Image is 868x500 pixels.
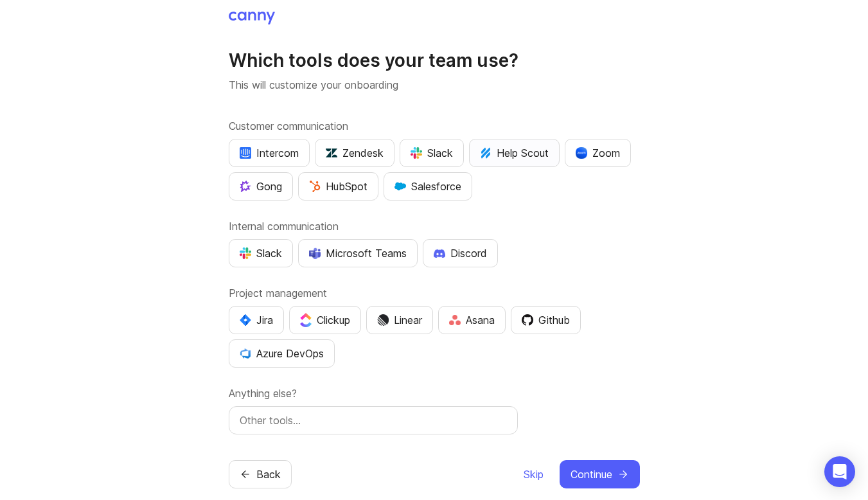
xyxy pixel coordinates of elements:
[229,219,640,234] label: Internal communication
[480,147,492,159] img: kV1LT1TqjqNHPtRK7+FoaplE1qRq1yqhg056Z8K5Oc6xxgIuf0oNQ9LelJqbcyPisAf0C9LDpX5UIuAAAAAElFTkSuQmCC
[384,172,472,201] button: Salesforce
[229,239,293,267] button: Slack
[576,147,587,159] img: xLHbn3khTPgAAAABJRU5ErkJggg==
[240,348,251,359] img: YKcwp4sHBXAAAAAElFTkSuQmCC
[229,306,284,334] button: Jira
[229,139,310,167] button: Intercom
[240,413,507,428] input: Other tools…
[571,467,612,482] span: Continue
[300,313,312,326] img: j83v6vj1tgY2AAAAABJRU5ErkJggg==
[240,147,251,159] img: eRR1duPH6fQxdnSV9IruPjCimau6md0HxlPR81SIPROHX1VjYjAN9a41AAAAAElFTkSuQmCC
[394,179,461,194] div: Salesforce
[377,312,422,328] div: Linear
[411,147,422,159] img: WIAAAAASUVORK5CYII=
[309,179,368,194] div: HubSpot
[229,339,335,368] button: Azure DevOps
[434,249,445,258] img: +iLplPsjzba05dttzK064pds+5E5wZnCVbuGoLvBrYdmEPrXTzGo7zG60bLEREEjvOjaG9Saez5xsOEAbxBwOP6dkea84XY9O...
[240,346,324,361] div: Azure DevOps
[522,312,570,328] div: Github
[240,312,273,328] div: Jira
[315,139,394,167] button: Zendesk
[240,247,251,259] img: WIAAAAASUVORK5CYII=
[326,145,384,161] div: Zendesk
[449,315,461,326] img: Rf5nOJ4Qh9Y9HAAAAAElFTkSuQmCC
[511,306,581,334] button: Github
[240,145,299,161] div: Intercom
[229,386,640,401] label: Anything else?
[423,239,498,267] button: Discord
[377,314,389,326] img: Dm50RERGQWO2Ei1WzHVviWZlaLVriU9uRN6E+tIr91ebaDbMKKPDpFbssSuEG21dcGXkrKsuOVPwCeFJSFAIOxgiKgL2sFHRe...
[434,246,487,261] div: Discord
[229,118,640,134] label: Customer communication
[576,145,620,161] div: Zoom
[300,312,350,328] div: Clickup
[824,456,855,487] div: Open Intercom Messenger
[400,139,464,167] button: Slack
[298,239,418,267] button: Microsoft Teams
[394,181,406,192] img: GKxMRLiRsgdWqxrdBeWfGK5kaZ2alx1WifDSa2kSTsK6wyJURKhUuPoQRYzjholVGzT2A2owx2gHwZoyZHHCYJ8YNOAZj3DSg...
[522,314,533,326] img: 0D3hMmx1Qy4j6AAAAAElFTkSuQmCC
[438,306,506,334] button: Asana
[309,181,321,192] img: G+3M5qq2es1si5SaumCnMN47tP1CvAZneIVX5dcx+oz+ZLhv4kfP9DwAAAABJRU5ErkJggg==
[480,145,549,161] div: Help Scout
[298,172,378,201] button: HubSpot
[229,49,640,72] h1: Which tools does your team use?
[240,181,251,192] img: qKnp5cUisfhcFQGr1t296B61Fm0WkUVwBZaiVE4uNRmEGBFetJMz8xGrgPHqF1mLDIG816Xx6Jz26AFmkmT0yuOpRCAR7zRpG...
[411,145,453,161] div: Slack
[326,147,337,159] img: UniZRqrCPz6BHUWevMzgDJ1FW4xaGg2egd7Chm8uY0Al1hkDyjqDa8Lkk0kDEdqKkBok+T4wfoD0P0o6UMciQ8AAAAASUVORK...
[565,139,631,167] button: Zoom
[229,285,640,301] label: Project management
[449,312,495,328] div: Asana
[229,12,275,24] img: Canny Home
[366,306,433,334] button: Linear
[229,172,293,201] button: Gong
[240,246,282,261] div: Slack
[229,460,292,488] button: Back
[523,460,544,488] button: Skip
[524,467,544,482] span: Skip
[256,467,281,482] span: Back
[240,179,282,194] div: Gong
[309,247,321,258] img: D0GypeOpROL5AAAAAElFTkSuQmCC
[560,460,640,488] button: Continue
[289,306,361,334] button: Clickup
[469,139,560,167] button: Help Scout
[240,314,251,326] img: svg+xml;base64,PHN2ZyB4bWxucz0iaHR0cDovL3d3dy53My5vcmcvMjAwMC9zdmciIHZpZXdCb3g9IjAgMCA0MC4zNDMgND...
[229,77,640,93] p: This will customize your onboarding
[309,246,407,261] div: Microsoft Teams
